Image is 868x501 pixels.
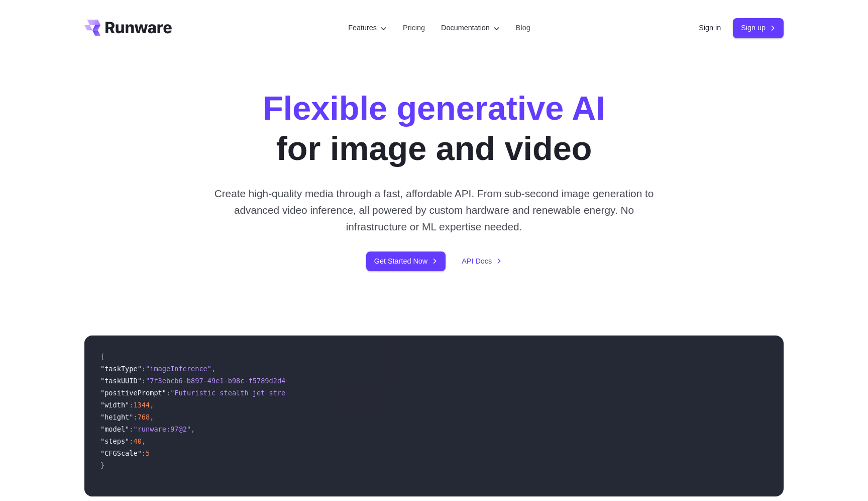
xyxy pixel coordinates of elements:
span: "taskType" [100,365,142,373]
a: Go to / [84,20,172,36]
a: API Docs [462,256,502,267]
span: , [150,401,154,409]
h1: for image and video [263,89,605,169]
span: "steps" [100,437,129,445]
a: Pricing [403,22,425,34]
span: "taskUUID" [100,377,142,385]
span: } [100,461,104,469]
span: : [133,413,137,421]
span: "Futuristic stealth jet streaking through a neon-lit cityscape with glowing purple exhaust" [170,389,545,397]
span: "CFGScale" [100,449,142,457]
span: , [211,365,215,373]
span: : [129,437,133,445]
label: Features [348,22,387,34]
span: "model" [100,425,129,433]
span: "7f3ebcb6-b897-49e1-b98c-f5789d2d40d7" [146,377,302,385]
span: 5 [146,449,150,457]
a: Blog [516,22,530,34]
span: : [142,449,146,457]
span: "runware:97@2" [133,425,191,433]
p: Create high-quality media through a fast, affordable API. From sub-second image generation to adv... [210,185,658,235]
a: Sign in [699,22,721,34]
span: 1344 [133,401,150,409]
span: "imageInference" [146,365,211,373]
span: : [129,425,133,433]
label: Documentation [441,22,500,34]
span: , [142,437,146,445]
span: 40 [133,437,141,445]
a: Get Started Now [366,252,446,271]
span: : [142,365,146,373]
strong: Flexible generative AI [263,90,605,127]
span: : [166,389,170,397]
span: , [191,425,195,433]
span: , [150,413,154,421]
a: Sign up [733,18,784,38]
span: : [142,377,146,385]
span: "positivePrompt" [100,389,166,397]
span: { [100,353,104,361]
span: "width" [100,401,129,409]
span: : [129,401,133,409]
span: "height" [100,413,133,421]
span: 768 [138,413,150,421]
